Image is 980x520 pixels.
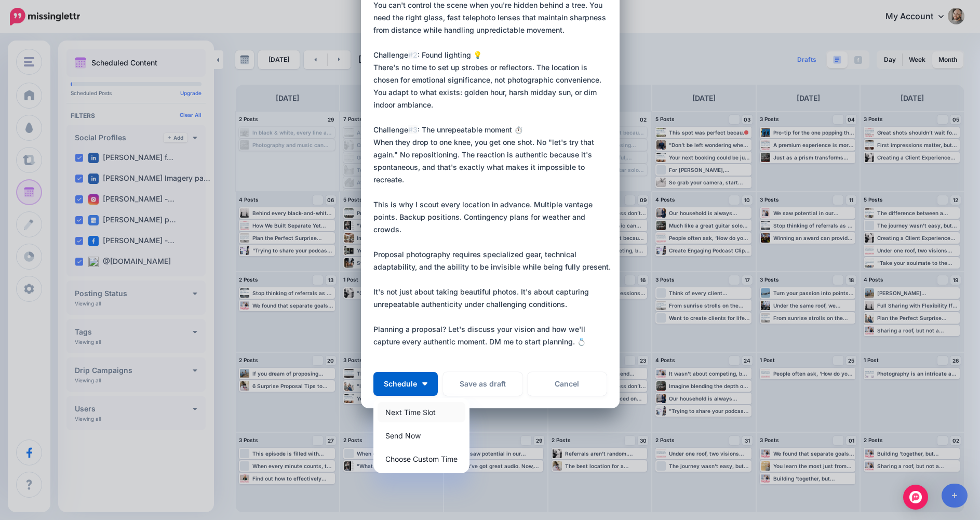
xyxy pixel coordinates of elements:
a: Next Time Slot [378,402,465,422]
button: Save as draft [443,372,522,396]
button: Schedule [373,372,438,396]
div: Schedule [373,398,469,473]
img: arrow-down-white.png [422,382,427,385]
span: Schedule [384,380,417,388]
a: Choose Custom Time [378,449,465,469]
a: Send Now [378,425,465,446]
a: Cancel [528,372,607,396]
div: Open Intercom Messenger [903,485,928,510]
